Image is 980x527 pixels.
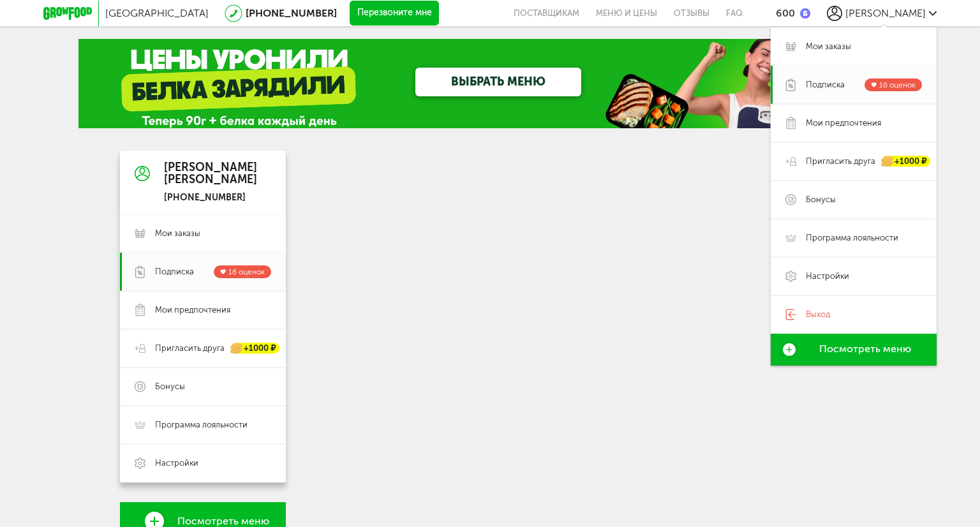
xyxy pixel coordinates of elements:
[155,457,198,469] span: Настройки
[350,1,439,26] button: Перезвоните мне
[120,329,286,367] a: Пригласить друга +1000 ₽
[776,7,795,19] div: 600
[120,253,286,291] a: Подписка 16 оценок
[228,267,265,276] span: 16 оценок
[120,291,286,329] a: Мои предпочтения
[155,419,248,431] span: Программа лояльности
[771,66,937,104] a: Подписка 16 оценок
[164,161,257,187] div: [PERSON_NAME] [PERSON_NAME]
[806,41,851,52] span: Мои заказы
[879,80,916,89] span: 16 оценок
[771,104,937,142] a: Мои предпочтения
[806,194,836,205] span: Бонусы
[806,156,875,167] span: Пригласить друга
[771,334,937,366] a: Посмотреть меню
[120,214,286,253] a: Мои заказы
[155,228,200,239] span: Мои заказы
[120,367,286,406] a: Бонусы
[771,181,937,219] a: Бонусы
[806,309,830,320] span: Выход
[800,8,810,19] img: bonus_b.cdccf46.png
[806,271,849,282] span: Настройки
[231,343,279,354] div: +1000 ₽
[771,257,937,295] a: Настройки
[177,516,269,527] span: Посмотреть меню
[155,381,185,392] span: Бонусы
[819,343,911,355] span: Посмотреть меню
[155,266,194,278] span: Подписка
[806,232,898,244] span: Программа лояльности
[806,117,881,129] span: Мои предпочтения
[771,219,937,257] a: Программа лояльности
[806,79,845,91] span: Подписка
[415,68,581,96] a: ВЫБРАТЬ МЕНЮ
[155,304,230,316] span: Мои предпочтения
[120,444,286,482] a: Настройки
[882,156,930,167] div: +1000 ₽
[120,406,286,444] a: Программа лояльности
[164,192,257,204] div: [PHONE_NUMBER]
[771,27,937,66] a: Мои заказы
[771,142,937,181] a: Пригласить друга +1000 ₽
[246,7,337,19] a: [PHONE_NUMBER]
[155,343,225,354] span: Пригласить друга
[845,7,926,19] span: [PERSON_NAME]
[771,295,937,334] a: Выход
[105,7,209,19] span: [GEOGRAPHIC_DATA]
